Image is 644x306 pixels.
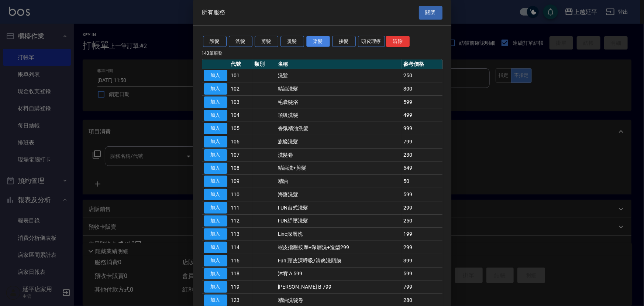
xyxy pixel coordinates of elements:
td: 海鹽洗髮 [276,188,402,201]
td: 119 [229,280,253,294]
button: 加入 [204,295,227,306]
td: 111 [229,201,253,214]
td: 毛囊髮浴 [276,95,402,109]
button: 加入 [204,149,227,161]
button: 加入 [204,96,227,108]
td: Line深層洗 [276,228,402,241]
button: 加入 [204,242,227,253]
td: 103 [229,95,253,109]
span: 所有服務 [202,9,225,16]
td: 108 [229,161,253,175]
button: 加入 [204,255,227,266]
td: 799 [402,280,442,294]
td: 102 [229,82,253,96]
button: 加入 [204,136,227,147]
button: 頭皮理療 [358,36,385,47]
td: 118 [229,267,253,280]
button: 加入 [204,268,227,280]
td: 299 [402,201,442,214]
td: 114 [229,241,253,254]
td: 107 [229,148,253,161]
button: 燙髮 [280,36,304,47]
button: 加入 [204,83,227,95]
button: 加入 [204,215,227,227]
td: 頂級洗髮 [276,109,402,122]
td: 799 [402,135,442,149]
td: 499 [402,109,442,122]
td: 101 [229,69,253,82]
button: 加入 [204,123,227,134]
td: [PERSON_NAME] B 799 [276,280,402,294]
button: 加入 [204,110,227,121]
td: 50 [402,175,442,188]
td: 精油 [276,175,402,188]
th: 名稱 [276,59,402,69]
button: 染髮 [306,36,330,47]
td: 105 [229,122,253,135]
p: 143 筆服務 [202,50,442,57]
th: 參考價格 [402,59,442,69]
button: 加入 [204,228,227,240]
td: 113 [229,228,253,241]
td: 399 [402,254,442,267]
td: 116 [229,254,253,267]
button: 清除 [386,36,410,47]
td: 230 [402,148,442,161]
td: 香氛精油洗髮 [276,122,402,135]
button: 加入 [204,202,227,214]
td: 549 [402,161,442,175]
button: 加入 [204,176,227,187]
td: 109 [229,175,253,188]
td: 106 [229,135,253,149]
td: 599 [402,95,442,109]
td: 300 [402,82,442,96]
td: Fun 頭皮深呼吸/清爽洗頭膜 [276,254,402,267]
td: 250 [402,214,442,228]
td: 999 [402,122,442,135]
td: 精油洗+剪髮 [276,161,402,175]
button: 接髮 [332,36,356,47]
td: 199 [402,228,442,241]
button: 加入 [204,163,227,174]
td: 599 [402,267,442,280]
button: 剪髮 [255,36,278,47]
td: 250 [402,69,442,82]
td: 旗艦洗髮 [276,135,402,149]
button: 加入 [204,70,227,81]
td: FUN台式洗髮 [276,201,402,214]
td: 蝦皮指壓按摩+深層洗+造型299 [276,241,402,254]
td: 299 [402,241,442,254]
button: 加入 [204,189,227,200]
button: 加入 [204,281,227,293]
td: 104 [229,109,253,122]
td: 沐宥 A 599 [276,267,402,280]
button: 洗髮 [229,36,252,47]
th: 代號 [229,59,253,69]
td: 精油洗髮 [276,82,402,96]
td: 599 [402,188,442,201]
button: 護髮 [203,36,227,47]
td: FUN紓壓洗髮 [276,214,402,228]
td: 110 [229,188,253,201]
td: 112 [229,214,253,228]
th: 類別 [252,59,276,69]
td: 洗髮 [276,69,402,82]
td: 洗髮卷 [276,148,402,161]
button: 關閉 [419,6,442,20]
